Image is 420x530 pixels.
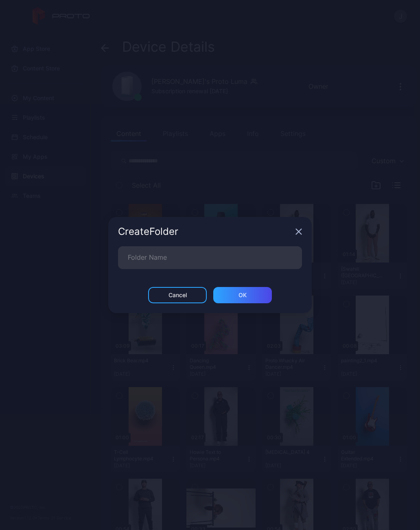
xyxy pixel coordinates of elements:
[168,292,187,298] div: Cancel
[118,246,302,269] input: Folder Name
[118,227,292,237] div: Create Folder
[213,287,272,303] button: ОК
[238,292,247,298] div: ОК
[148,287,207,303] button: Cancel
